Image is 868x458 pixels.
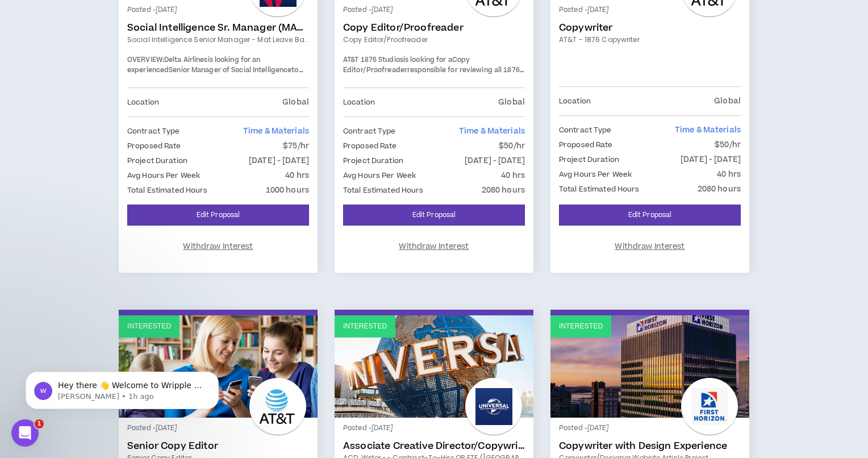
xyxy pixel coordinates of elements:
p: Interested [127,321,171,332]
p: Posted - [DATE] [127,5,309,15]
p: Project Duration [127,155,187,167]
p: Proposed Rate [343,140,397,152]
strong: Copy Editor/Proofreader [343,55,470,75]
a: Interested [335,315,533,418]
a: Social Intelligence Senior Manager - Mat Leave Backfill [127,35,309,45]
p: Contract Type [559,124,612,136]
p: $50/hr [499,140,525,152]
iframe: Intercom live chat [11,419,39,447]
p: Global [498,96,525,109]
p: Avg Hours Per Week [127,169,200,182]
button: Withdraw Interest [559,235,741,259]
strong: Senior Manager of Social Intelligence [169,65,291,75]
p: Posted - [DATE] [343,5,525,15]
a: Interested [550,315,749,418]
a: Senior Copy Editor [127,440,309,452]
span: is looking for an experienced [127,55,260,75]
p: Global [282,96,309,109]
p: Contract Type [343,125,396,138]
p: 40 hrs [285,169,309,182]
a: Copy Editor/Proofreader [343,35,525,45]
p: Global [714,95,741,107]
span: OVERVIEW: [127,55,164,65]
p: Proposed Rate [559,139,613,151]
a: Associate Creative Director/Copywriter - (MUST RELOCATE TO [GEOGRAPHIC_DATA]!) [343,440,525,452]
p: [DATE] - [DATE] [465,155,525,167]
p: Project Duration [343,155,403,167]
a: Interested [119,315,318,418]
p: Location [559,95,591,107]
p: Location [127,96,159,109]
span: Time & Materials [243,126,309,137]
span: Time & Materials [675,124,741,136]
p: Total Estimated Hours [559,183,640,195]
button: Withdraw Interest [127,235,309,259]
p: $50/hr [715,139,741,151]
iframe: Intercom notifications message [9,348,236,427]
a: Edit Proposal [559,205,741,226]
p: Contract Type [127,125,180,138]
p: Proposed Rate [127,140,181,152]
p: 2080 hours [482,184,525,197]
span: responsible for reviewing all 1876 creative, including but not limited to digital, print, and vid... [343,65,524,155]
p: [DATE] - [DATE] [249,155,309,167]
p: Project Duration [559,153,619,166]
a: Social Intelligence Sr. Manager (MAT LEAVE BACKFILL) [127,22,309,34]
span: Withdraw Interest [183,242,253,252]
a: Edit Proposal [343,205,525,226]
p: Posted - [DATE] [559,5,741,15]
p: 40 hrs [501,169,525,182]
p: 40 hrs [717,168,741,181]
span: 1 [35,419,44,428]
p: Interested [559,321,603,332]
p: Total Estimated Hours [127,184,208,197]
span: Withdraw Interest [399,242,469,252]
p: Avg Hours Per Week [343,169,416,182]
span: is looking for a [403,55,452,65]
p: 2080 hours [698,183,741,195]
strong: AT&T 1876 Studios [343,55,403,65]
p: Posted - [DATE] [343,423,525,434]
a: Copywriter [559,22,741,34]
a: Copywriter with Design Experience [559,440,741,452]
p: $75/hr [283,140,309,152]
p: Avg Hours Per Week [559,168,632,181]
p: Posted - [DATE] [127,423,309,434]
p: Posted - [DATE] [559,423,741,434]
p: 1000 hours [266,184,309,197]
p: [DATE] - [DATE] [681,153,741,166]
button: Withdraw Interest [343,235,525,259]
a: Copy Editor/Proofreader [343,22,525,34]
p: Location [343,96,375,109]
p: Total Estimated Hours [343,184,424,197]
span: Withdraw Interest [615,242,685,252]
a: AT&T - 1876 Copywriter [559,35,741,45]
a: Edit Proposal [127,205,309,226]
strong: Delta Airlines [164,55,208,65]
p: Interested [343,321,387,332]
span: Time & Materials [459,126,525,137]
